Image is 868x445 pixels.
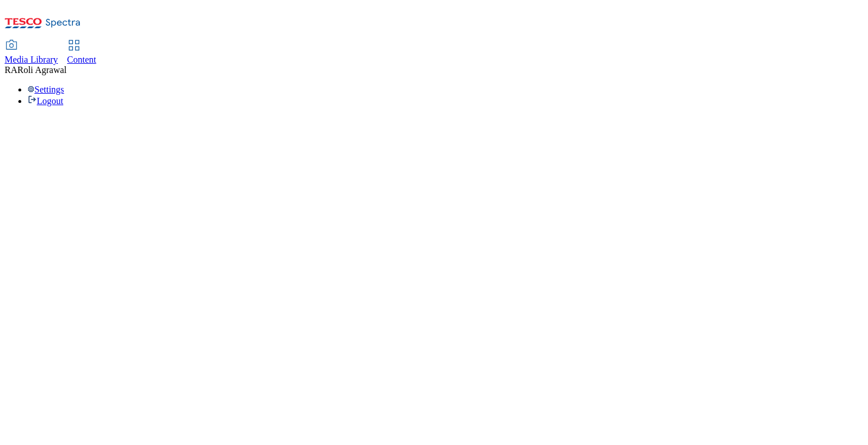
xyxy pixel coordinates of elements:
span: Roli Agrawal [17,65,67,75]
a: Settings [28,85,64,94]
a: Media Library [5,41,58,65]
a: Content [67,41,96,65]
span: RA [5,65,17,75]
span: Media Library [5,55,58,64]
a: Logout [28,96,63,106]
span: Content [67,55,96,64]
